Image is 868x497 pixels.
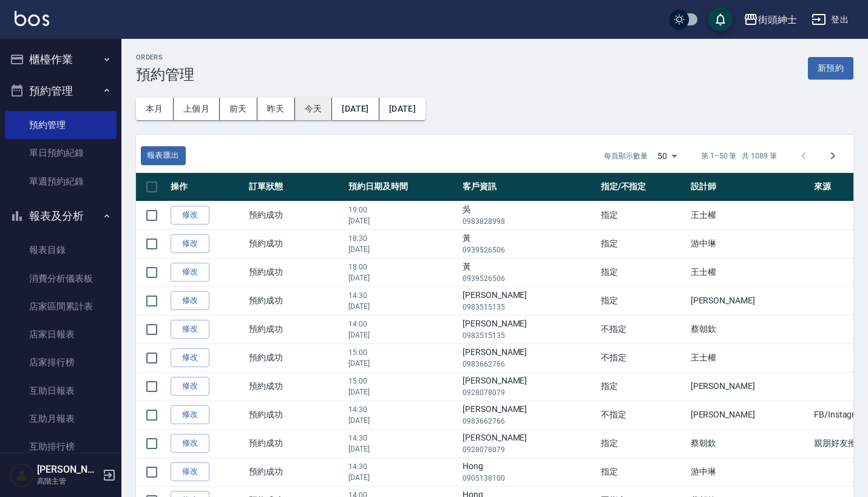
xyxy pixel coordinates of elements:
[463,444,595,455] p: 0928078079
[818,141,847,171] button: Go to next page
[598,401,688,429] td: 不指定
[348,387,456,397] p: [DATE]
[348,433,456,444] p: 14:30
[758,12,797,27] div: 街頭紳士
[463,473,595,484] p: 0905138100
[808,57,853,79] button: 新預約
[459,258,598,286] td: 黃
[348,472,456,483] p: [DATE]
[459,343,598,372] td: [PERSON_NAME]
[463,330,595,341] p: 0983515135
[171,377,209,396] a: 修改
[688,201,811,229] td: 王士權
[246,343,345,372] td: 預約成功
[37,476,99,487] p: 高階主管
[136,66,194,83] h3: 預約管理
[348,290,456,301] p: 14:30
[348,319,456,330] p: 14:00
[348,330,456,340] p: [DATE]
[688,458,811,486] td: 游中琳
[348,215,456,226] p: [DATE]
[5,433,117,461] a: 互助排行榜
[171,206,209,225] a: 修改
[739,7,802,32] button: 街頭紳士
[348,262,456,272] p: 18:00
[5,236,117,264] a: 報表目錄
[246,372,345,401] td: 預約成功
[348,347,456,358] p: 15:00
[598,286,688,315] td: 指定
[5,111,117,139] a: 預約管理
[463,359,595,370] p: 0983662766
[598,372,688,401] td: 指定
[5,348,117,376] a: 店家排行榜
[15,11,49,26] img: Logo
[459,201,598,229] td: 吳
[604,150,648,161] p: 每頁顯示數量
[246,429,345,458] td: 預約成功
[171,405,209,424] a: 修改
[598,229,688,258] td: 指定
[598,258,688,286] td: 指定
[5,44,117,75] button: 櫃檯作業
[688,173,811,201] th: 設計師
[463,216,595,227] p: 0983828998
[246,258,345,286] td: 預約成功
[463,245,595,255] p: 0939526506
[459,229,598,258] td: 黃
[459,315,598,343] td: [PERSON_NAME]
[246,173,345,201] th: 訂單狀態
[653,140,682,172] div: 50
[348,244,456,255] p: [DATE]
[688,372,811,401] td: [PERSON_NAME]
[141,146,186,165] button: 報表匯出
[708,7,733,32] button: save
[463,416,595,427] p: 0983662766
[348,233,456,244] p: 18:30
[246,315,345,343] td: 預約成功
[246,286,345,315] td: 預約成功
[174,98,220,120] button: 上個月
[171,291,209,310] a: 修改
[246,229,345,258] td: 預約成功
[463,302,595,313] p: 0983515135
[10,463,34,487] img: Person
[379,98,426,120] button: [DATE]
[171,263,209,282] a: 修改
[348,301,456,312] p: [DATE]
[459,286,598,315] td: [PERSON_NAME]
[348,272,456,283] p: [DATE]
[688,315,811,343] td: 蔡朝欽
[5,292,117,320] a: 店家區間累計表
[348,415,456,426] p: [DATE]
[5,265,117,292] a: 消費分析儀表板
[598,201,688,229] td: 指定
[348,461,456,472] p: 14:30
[5,75,117,107] button: 預約管理
[257,98,295,120] button: 昨天
[5,200,117,232] button: 報表及分析
[688,343,811,372] td: 王士權
[598,173,688,201] th: 指定/不指定
[5,167,117,195] a: 單週預約紀錄
[463,387,595,398] p: 0928078079
[345,173,459,201] th: 預約日期及時間
[171,234,209,253] a: 修改
[348,358,456,369] p: [DATE]
[459,458,598,486] td: Hong
[598,429,688,458] td: 指定
[5,139,117,167] a: 單日預約紀錄
[807,8,853,31] button: 登出
[459,372,598,401] td: [PERSON_NAME]
[688,429,811,458] td: 蔡朝欽
[688,286,811,315] td: [PERSON_NAME]
[459,173,598,201] th: 客戶資訊
[171,348,209,367] a: 修改
[459,401,598,429] td: [PERSON_NAME]
[171,462,209,481] a: 修改
[171,434,209,453] a: 修改
[598,343,688,372] td: 不指定
[171,320,209,339] a: 修改
[136,98,174,120] button: 本月
[295,98,333,120] button: 今天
